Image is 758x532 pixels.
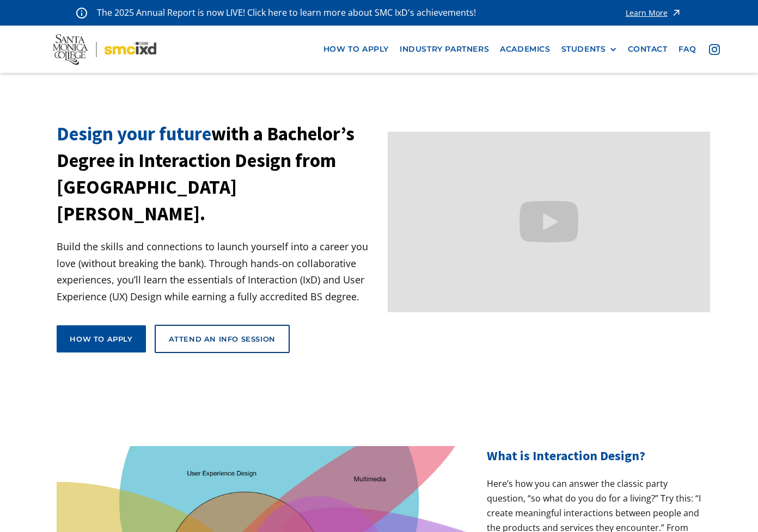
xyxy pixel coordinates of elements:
a: How to apply [57,325,145,352]
div: STUDENTS [561,45,617,54]
span: Design your future [57,122,211,146]
div: Learn More [626,9,668,17]
h2: What is Interaction Design? [487,446,701,466]
iframe: Design your future with a Bachelor's Degree in Interaction Design from Santa Monica College [388,132,710,312]
div: STUDENTS [561,45,606,54]
div: How to apply [70,334,132,344]
h1: with a Bachelor’s Degree in Interaction Design from [GEOGRAPHIC_DATA][PERSON_NAME]. [57,121,379,227]
a: faq [673,39,702,59]
img: icon - arrow - alert [671,5,682,20]
a: Academics [494,39,555,59]
img: Santa Monica College - SMC IxD logo [53,34,156,65]
a: how to apply [318,39,394,59]
a: Learn More [626,5,682,20]
div: Attend an Info Session [169,334,276,344]
p: Build the skills and connections to launch yourself into a career you love (without breaking the ... [57,238,379,305]
p: The 2025 Annual Report is now LIVE! Click here to learn more about SMC IxD's achievements! [97,5,477,20]
a: industry partners [394,39,494,59]
img: icon - information - alert [76,7,87,18]
a: contact [622,39,673,59]
a: Attend an Info Session [155,325,290,353]
img: icon - instagram [709,44,720,55]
